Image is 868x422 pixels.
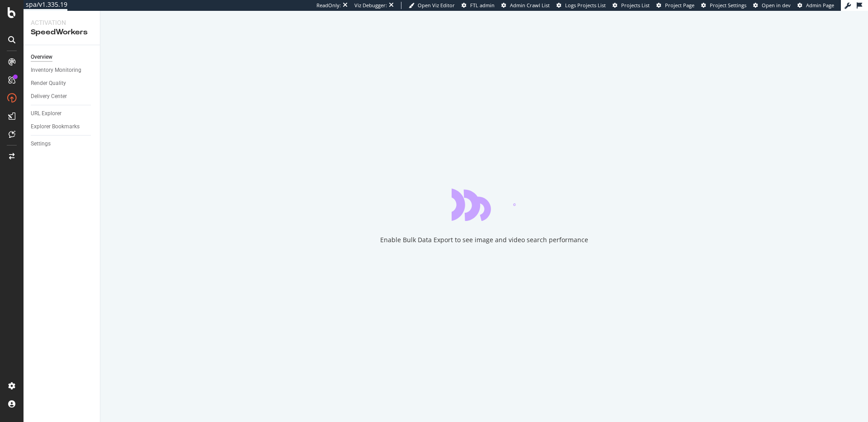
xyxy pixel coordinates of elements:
a: Render Quality [31,79,94,88]
div: SpeedWorkers [31,27,93,38]
div: Activation [31,18,93,27]
span: Projects List [621,2,650,9]
div: Inventory Monitoring [31,66,81,75]
a: FTL admin [462,2,495,9]
span: Project Settings [710,2,746,9]
div: Overview [31,52,52,62]
div: Enable Bulk Data Export to see image and video search performance [380,235,588,244]
a: Open Viz Editor [409,2,455,9]
a: Settings [31,139,94,149]
span: Admin Crawl List [510,2,550,9]
span: Project Page [665,2,694,9]
a: Admin Crawl List [501,2,550,9]
div: Explorer Bookmarks [31,122,80,131]
a: Explorer Bookmarks [31,122,94,131]
a: Delivery Center [31,92,94,101]
div: animation [452,188,517,221]
a: Logs Projects List [557,2,606,9]
span: Open in dev [762,2,791,9]
div: Settings [31,139,51,149]
a: URL Explorer [31,109,94,118]
div: ReadOnly: [316,2,341,9]
a: Project Settings [701,2,746,9]
span: Logs Projects List [565,2,606,9]
span: Open Viz Editor [418,2,455,9]
a: Inventory Monitoring [31,66,94,75]
a: Admin Page [797,2,834,9]
span: FTL admin [470,2,495,9]
a: Projects List [613,2,650,9]
div: Delivery Center [31,92,67,101]
a: Project Page [656,2,694,9]
a: Open in dev [753,2,791,9]
div: URL Explorer [31,109,61,118]
span: Admin Page [806,2,834,9]
div: Viz Debugger: [354,2,387,9]
div: Render Quality [31,79,66,88]
a: Overview [31,52,94,62]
